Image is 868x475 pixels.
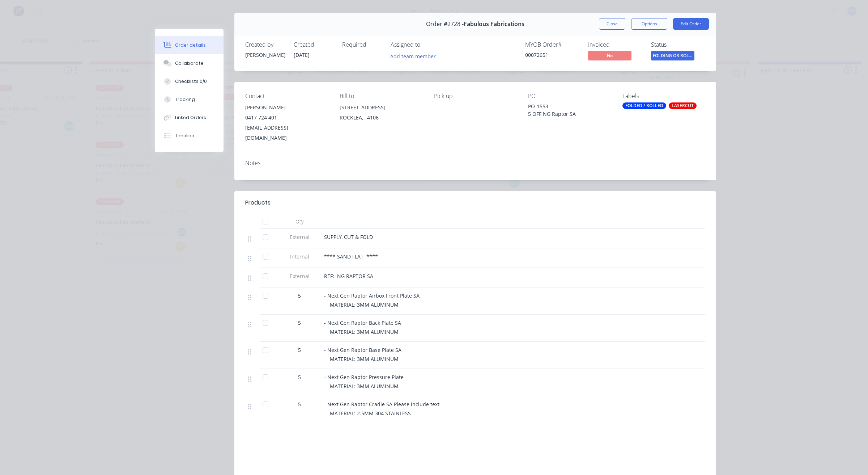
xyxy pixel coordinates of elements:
span: Fabulous Fabrications [464,21,524,28]
span: FOLDING OR ROLL... [651,51,694,60]
span: MATERIAL: 3MM ALUMINUM [330,356,399,362]
div: Linked Orders [175,114,206,121]
div: MYOB Order # [525,41,579,48]
button: Checklists 0/0 [155,72,224,91]
div: PO-1553 5 OFF NG Raptor SA [528,102,611,118]
div: Labels [622,93,705,100]
button: Options [631,18,667,30]
span: 5 [298,319,301,327]
div: Checklists 0/0 [175,78,207,85]
div: Invoiced [588,41,642,48]
div: 00072651 [525,51,579,59]
button: Add team member [387,51,440,61]
div: ROCKLEA, , 4106 [340,113,422,123]
span: MATERIAL: 2.5MM 304 STAINLESS [330,410,411,417]
div: Notes [245,160,705,167]
button: Collaborate [155,54,224,72]
div: Products [245,198,271,207]
div: Bill to [340,93,422,100]
span: - Next Gen Raptor Base Plate SA [324,346,401,353]
div: Pick up [434,93,517,100]
button: Linked Orders [155,109,224,127]
span: 5 [298,292,301,299]
div: 0417 724 401 [245,113,328,123]
div: Required [342,41,382,48]
span: [DATE] [294,51,310,58]
span: External [281,233,318,241]
span: MATERIAL: 3MM ALUMINUM [330,301,399,308]
span: Order #2728 - [426,21,464,28]
div: [PERSON_NAME]0417 724 401[EMAIL_ADDRESS][DOMAIN_NAME] [245,102,328,143]
button: Add team member [391,51,440,61]
div: Contact [245,93,328,100]
span: MATERIAL: 3MM ALUMINUM [330,383,399,390]
button: Timeline [155,127,224,145]
span: MATERIAL: 3MM ALUMINUM [330,328,399,335]
div: Tracking [175,96,195,103]
div: Collaborate [175,60,204,67]
div: Assigned to [391,41,463,48]
button: Edit Order [673,18,709,30]
span: - Next Gen Raptor Pressure Plate [324,374,404,381]
button: FOLDING OR ROLL... [651,51,694,62]
span: REF: NG RAPTOR SA [324,273,373,279]
div: [STREET_ADDRESS]ROCKLEA, , 4106 [340,102,422,126]
div: [EMAIL_ADDRESS][DOMAIN_NAME] [245,123,328,143]
div: Status [651,41,705,48]
span: 5 [298,373,301,381]
div: Created by [245,41,285,48]
span: 5 [298,346,301,354]
span: Internal [281,253,318,260]
div: Qty [278,214,321,229]
div: PO [528,93,611,100]
span: - Next Gen Raptor Back Plate SA [324,319,401,326]
div: LASERCUT [669,102,697,109]
div: FOLDED / ROLLED [622,102,666,109]
span: External [281,272,318,280]
div: [PERSON_NAME] [245,51,285,59]
span: 5 [298,400,301,408]
div: [STREET_ADDRESS] [340,102,422,113]
div: Created [294,41,333,48]
button: Order details [155,36,224,54]
button: Close [599,18,625,30]
div: Order details [175,42,206,49]
span: - Next Gen Raptor Airbox Front Plate SA [324,292,420,299]
div: [PERSON_NAME] [245,102,328,113]
button: Tracking [155,91,224,109]
span: SUPPLY, CUT & FOLD [324,234,373,240]
span: No [588,51,631,60]
span: - Next Gen Raptor Cradle SA Please include text [324,401,439,408]
div: Timeline [175,133,194,139]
